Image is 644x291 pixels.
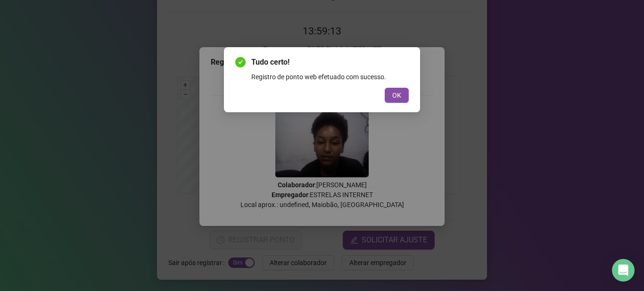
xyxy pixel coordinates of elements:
span: OK [392,90,401,100]
span: Tudo certo! [251,57,409,68]
div: Open Intercom Messenger [612,259,635,282]
div: Registro de ponto web efetuado com sucesso. [251,72,409,82]
span: check-circle [235,57,246,67]
button: OK [385,88,409,103]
